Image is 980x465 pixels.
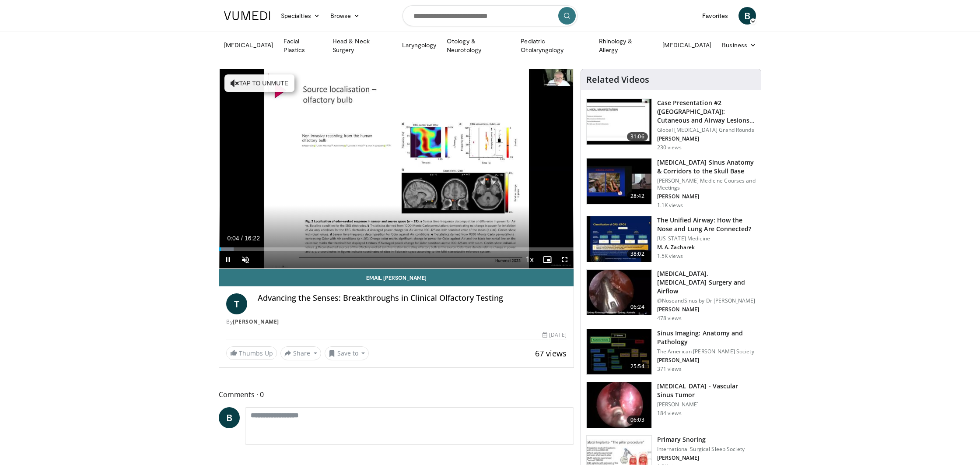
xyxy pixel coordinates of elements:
[521,251,539,268] button: Playback Rate
[657,127,756,134] p: Global [MEDICAL_DATA] Grand Rounds
[657,135,756,142] p: [PERSON_NAME]
[717,36,761,54] a: Business
[657,410,682,417] p: 184 views
[219,269,574,286] a: Email [PERSON_NAME]
[586,382,756,428] a: 06:03 [MEDICAL_DATA] - Vascular Sinus Tumor [PERSON_NAME] 184 views
[657,144,682,151] p: 230 views
[657,297,756,304] p: @NoseandSinus by Dr [PERSON_NAME]
[556,251,574,268] button: Fullscreen
[224,74,294,92] button: Tap to unmute
[587,99,651,144] img: 283069f7-db48-4020-b5ba-d883939bec3b.150x105_q85_crop-smart_upscale.jpg
[657,315,682,322] p: 478 views
[535,348,567,359] span: 67 views
[627,192,648,201] span: 28:42
[280,346,321,360] button: Share
[657,435,745,444] h3: Primary Snoring
[227,235,239,242] span: 0:04
[627,303,648,311] span: 06:24
[627,362,648,371] span: 25:54
[219,247,574,251] div: Progress Bar
[657,193,756,200] p: [PERSON_NAME]
[402,5,577,26] input: Search topics, interventions
[241,235,243,242] span: /
[441,37,515,54] a: Otology & Neurotology
[657,36,717,54] a: [MEDICAL_DATA]
[657,253,683,260] p: 1.5K views
[587,159,651,204] img: 276d523b-ec6d-4eb7-b147-bbf3804ee4a7.150x105_q85_crop-smart_upscale.jpg
[224,11,270,20] img: VuMedi Logo
[219,407,240,428] a: B
[586,329,756,375] a: 25:54 Sinus Imaging: Anatomy and Pathology The American [PERSON_NAME] Society [PERSON_NAME] 371 v...
[657,454,745,461] p: [PERSON_NAME]
[586,158,756,209] a: 28:42 [MEDICAL_DATA] Sinus Anatomy & Corridors to the Skull Base [PERSON_NAME] Medicine Courses a...
[515,37,593,54] a: Pediatric Otolaryngology
[657,177,756,191] p: [PERSON_NAME] Medicine Courses and Meetings
[237,251,254,268] button: Unmute
[219,251,237,268] button: Pause
[594,37,658,54] a: Rhinology & Allergy
[539,251,556,268] button: Enable picture-in-picture mode
[587,270,651,315] img: 5c1a841c-37ed-4666-a27e-9093f124e297.150x105_q85_crop-smart_upscale.jpg
[233,318,279,325] a: [PERSON_NAME]
[657,446,745,453] p: International Surgical Sleep Society
[627,250,648,258] span: 38:02
[627,416,648,424] span: 06:03
[226,346,277,360] a: Thumbs Up
[219,36,278,54] a: [MEDICAL_DATA]
[657,329,756,346] h3: Sinus Imaging: Anatomy and Pathology
[657,348,756,355] p: The American [PERSON_NAME] Society
[226,318,567,326] div: By
[657,235,756,242] p: [US_STATE] Medicine
[325,346,369,360] button: Save to
[627,132,648,141] span: 31:06
[657,357,756,364] p: [PERSON_NAME]
[226,293,247,314] a: T
[276,7,325,25] a: Specialties
[587,329,651,375] img: 5d00bf9a-6682-42b9-8190-7af1e88f226b.150x105_q85_crop-smart_upscale.jpg
[657,366,682,373] p: 371 views
[657,216,756,233] h3: The Unified Airway: How the Nose and Lung Are Connected?
[586,74,649,85] h4: Related Videos
[586,216,756,262] a: 38:02 The Unified Airway: How the Nose and Lung Are Connected? [US_STATE] Medicine M. A. Zacharek...
[587,216,651,262] img: fce5840f-3651-4d2e-85b0-3edded5ac8fb.150x105_q85_crop-smart_upscale.jpg
[219,389,574,400] span: Comments 0
[245,235,260,242] span: 16:22
[587,382,651,428] img: 9ed0e65e-186e-47f9-881c-899f9222644a.150x105_q85_crop-smart_upscale.jpg
[657,244,756,251] p: M. A. Zacharek
[657,202,683,209] p: 1.1K views
[586,269,756,322] a: 06:24 [MEDICAL_DATA],[MEDICAL_DATA] Surgery and Airflow @NoseandSinus by Dr [PERSON_NAME] [PERSON...
[219,69,574,269] video-js: Video Player
[738,7,756,25] a: B
[657,306,756,313] p: [PERSON_NAME]
[397,36,441,54] a: Laryngology
[657,382,756,399] h3: [MEDICAL_DATA] - Vascular Sinus Tumor
[327,37,397,54] a: Head & Neck Surgery
[586,99,756,151] a: 31:06 Case Presentation #2 ([GEOGRAPHIC_DATA]): Cutaneous and Airway Lesions i… Global [MEDICAL_D...
[325,7,365,25] a: Browse
[697,7,733,25] a: Favorites
[258,293,567,303] h4: Advancing the Senses: Breakthroughs in Clinical Olfactory Testing
[542,331,566,339] div: [DATE]
[657,99,756,125] h3: Case Presentation #2 ([GEOGRAPHIC_DATA]): Cutaneous and Airway Lesions i…
[657,401,756,408] p: [PERSON_NAME]
[657,158,756,176] h3: [MEDICAL_DATA] Sinus Anatomy & Corridors to the Skull Base
[278,37,327,54] a: Facial Plastics
[657,269,756,296] h3: [MEDICAL_DATA],[MEDICAL_DATA] Surgery and Airflow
